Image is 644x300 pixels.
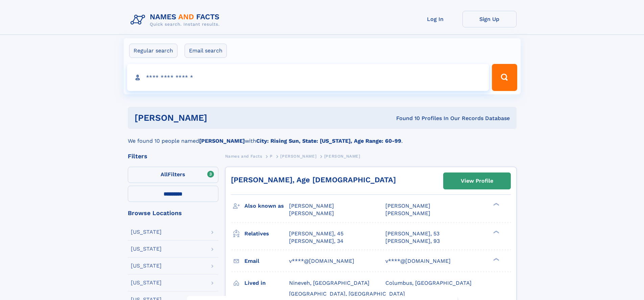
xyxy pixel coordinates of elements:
span: [PERSON_NAME] [385,203,430,209]
span: [GEOGRAPHIC_DATA], [GEOGRAPHIC_DATA] [289,291,405,297]
div: View Profile [461,173,493,189]
button: Search Button [492,64,517,91]
a: [PERSON_NAME], Age [DEMOGRAPHIC_DATA] [231,176,396,184]
span: Columbus, [GEOGRAPHIC_DATA] [385,280,472,286]
span: All [161,171,168,178]
b: City: Rising Sun, State: [US_STATE], Age Range: 60-99 [256,138,401,144]
h1: [PERSON_NAME] [135,114,302,122]
span: P [270,154,273,159]
span: [PERSON_NAME] [289,203,334,209]
input: search input [127,64,489,91]
span: [PERSON_NAME] [385,210,430,216]
label: Regular search [129,44,177,58]
h3: Relatives [244,228,289,239]
div: Browse Locations [128,210,218,216]
a: Log In [408,11,462,27]
span: Nineveh, [GEOGRAPHIC_DATA] [289,280,369,286]
a: View Profile [444,173,510,189]
a: Sign Up [462,11,517,27]
div: ❯ [492,230,500,234]
div: ❯ [492,202,500,207]
div: Filters [128,153,218,159]
a: [PERSON_NAME], 34 [289,237,343,245]
a: Names and Facts [225,152,262,160]
h3: Also known as [244,200,289,212]
a: [PERSON_NAME], 93 [385,237,440,245]
label: Filters [128,167,218,183]
div: We found 10 people named with . [128,129,517,145]
div: [US_STATE] [131,229,162,235]
a: [PERSON_NAME], 45 [289,230,343,237]
label: Email search [185,44,227,58]
a: [PERSON_NAME] [280,152,316,160]
div: ❯ [492,257,500,261]
a: [PERSON_NAME], 53 [385,230,439,237]
a: P [270,152,273,160]
span: [PERSON_NAME] [280,154,316,159]
div: Found 10 Profiles In Our Records Database [302,115,510,122]
h3: Lived in [244,277,289,289]
div: [US_STATE] [131,246,162,252]
span: [PERSON_NAME] [289,210,334,216]
span: [PERSON_NAME] [324,154,360,159]
h3: Email [244,255,289,267]
img: Logo Names and Facts [128,11,225,29]
b: [PERSON_NAME] [199,138,245,144]
div: [US_STATE] [131,280,162,285]
div: [US_STATE] [131,263,162,269]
